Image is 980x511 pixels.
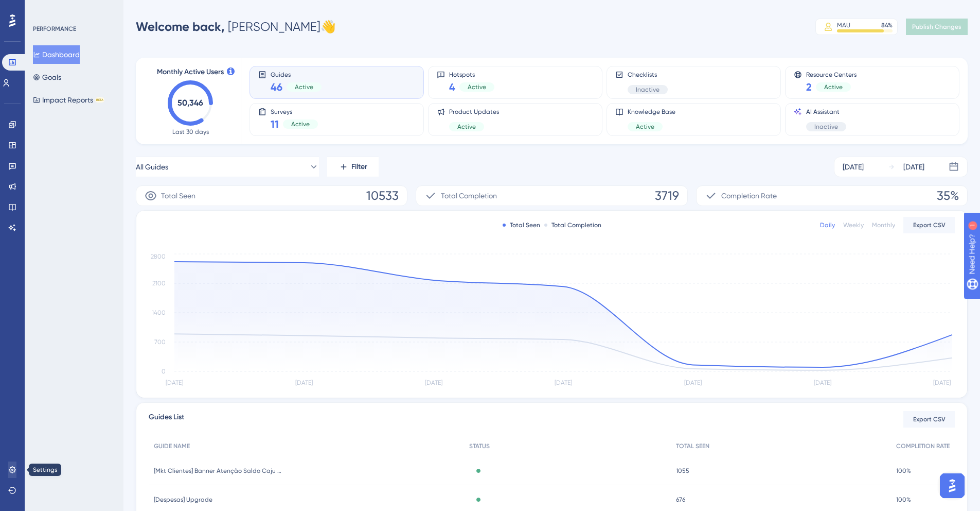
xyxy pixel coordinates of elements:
[555,379,572,386] tspan: [DATE]
[154,496,212,504] span: [Despesas] Upgrade
[806,108,846,116] span: AI Assistant
[351,161,367,173] span: Filter
[136,157,319,177] button: All Guides
[291,120,310,128] span: Active
[933,379,951,386] tspan: [DATE]
[913,221,946,229] span: Export CSV
[271,80,282,94] span: 46
[425,379,442,386] tspan: [DATE]
[636,123,654,131] span: Active
[676,442,709,450] span: TOTAL SEEN
[684,379,702,386] tspan: [DATE]
[676,467,689,475] span: 1055
[177,98,203,108] text: 50,346
[154,467,282,475] span: [Mkt Clientes] Banner Atenção Saldo Caju vs Saldo Multi - Users SL - Página de pedidos
[843,161,864,173] div: [DATE]
[937,470,968,501] iframe: UserGuiding AI Assistant Launcher
[157,66,224,78] span: Monthly Active Users
[136,19,336,35] div: [PERSON_NAME] 👋
[152,280,166,287] tspan: 2100
[824,83,843,91] span: Active
[937,188,959,204] span: 35%
[271,108,318,115] span: Surveys
[136,161,168,173] span: All Guides
[469,442,490,450] span: STATUS
[441,190,497,202] span: Total Completion
[806,80,812,94] span: 2
[903,161,924,173] div: [DATE]
[843,221,864,229] div: Weekly
[161,190,195,202] span: Total Seen
[636,86,660,94] span: Inactive
[837,21,850,29] div: MAU
[33,68,61,87] button: Goals
[172,128,209,136] span: Last 30 days
[166,379,183,386] tspan: [DATE]
[449,71,494,78] span: Hotspots
[544,221,601,229] div: Total Completion
[271,117,279,131] span: 11
[814,379,831,386] tspan: [DATE]
[24,3,64,15] span: Need Help?
[814,123,838,131] span: Inactive
[721,190,777,202] span: Completion Rate
[295,83,313,91] span: Active
[903,217,955,233] button: Export CSV
[896,467,911,475] span: 100%
[449,80,455,94] span: 4
[33,45,80,64] button: Dashboard
[327,157,379,177] button: Filter
[912,23,961,31] span: Publish Changes
[295,379,313,386] tspan: [DATE]
[33,25,76,33] div: PERFORMANCE
[628,108,675,116] span: Knowledge Base
[468,83,486,91] span: Active
[33,91,104,109] button: Impact ReportsBETA
[152,309,166,316] tspan: 1400
[881,21,893,29] div: 84 %
[154,338,166,346] tspan: 700
[72,5,75,13] div: 1
[457,123,476,131] span: Active
[806,71,857,78] span: Resource Centers
[872,221,895,229] div: Monthly
[162,368,166,375] tspan: 0
[896,496,911,504] span: 100%
[154,442,190,450] span: GUIDE NAME
[151,253,166,260] tspan: 2800
[820,221,835,229] div: Daily
[628,71,668,79] span: Checklists
[655,188,679,204] span: 3719
[449,108,499,116] span: Product Updates
[136,19,225,34] span: Welcome back,
[913,415,946,423] span: Export CSV
[903,411,955,428] button: Export CSV
[906,19,968,35] button: Publish Changes
[503,221,540,229] div: Total Seen
[95,97,104,103] div: BETA
[896,442,950,450] span: COMPLETION RATE
[271,71,322,78] span: Guides
[366,188,399,204] span: 10533
[149,411,184,428] span: Guides List
[676,496,685,504] span: 676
